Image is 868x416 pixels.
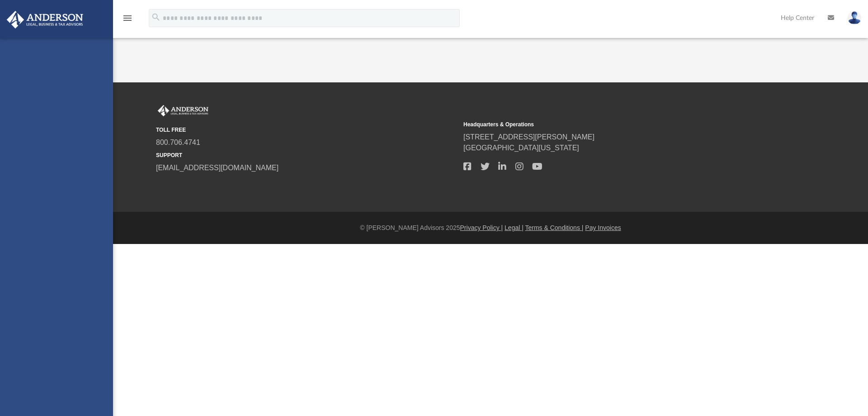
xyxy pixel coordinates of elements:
a: Privacy Policy | [460,224,503,231]
a: Legal | [505,224,524,231]
a: [GEOGRAPHIC_DATA][US_STATE] [463,144,579,152]
i: search [151,12,161,22]
a: [STREET_ADDRESS][PERSON_NAME] [463,133,594,141]
img: Anderson Advisors Platinum Portal [156,105,210,117]
a: Pay Invoices [585,224,621,231]
img: Anderson Advisors Platinum Portal [4,11,86,29]
small: SUPPORT [156,151,457,159]
a: Terms & Conditions | [525,224,584,231]
div: © [PERSON_NAME] Advisors 2025 [113,223,868,233]
img: User Pic [848,11,861,24]
i: menu [122,13,133,24]
a: menu [122,17,133,24]
small: TOLL FREE [156,126,457,134]
small: Headquarters & Operations [463,120,764,129]
a: [EMAIL_ADDRESS][DOMAIN_NAME] [156,164,278,172]
a: 800.706.4741 [156,139,200,146]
